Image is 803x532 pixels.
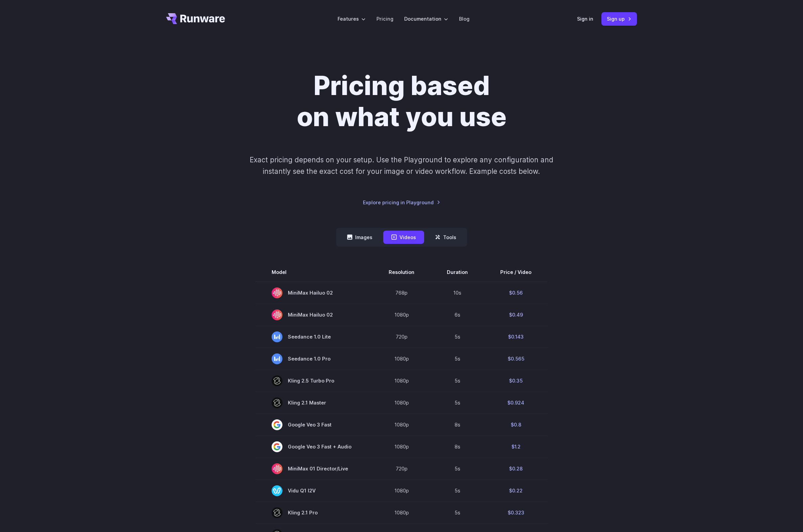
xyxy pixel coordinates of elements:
td: $0.56 [484,282,548,304]
td: 10s [431,282,484,304]
td: 1080p [372,370,431,392]
button: Videos [383,231,424,244]
td: 720p [372,458,431,480]
a: Blog [459,15,469,23]
td: $0.565 [484,348,548,370]
td: 5s [431,502,484,524]
td: 5s [431,348,484,370]
p: Exact pricing depends on your setup. Use the Playground to explore any configuration and instantl... [237,154,566,177]
span: Kling 2.1 Pro [272,507,356,518]
td: $1.2 [484,436,548,458]
td: 1080p [372,480,431,502]
span: Kling 2.1 Master [272,397,356,408]
label: Features [338,15,366,23]
a: Sign up [601,12,637,25]
span: Seedance 1.0 Pro [272,353,356,364]
td: 1080p [372,436,431,458]
td: $0.35 [484,370,548,392]
td: $0.323 [484,502,548,524]
h1: Pricing based on what you use [213,70,590,133]
th: Price / Video [484,263,548,282]
span: Vidu Q1 I2V [272,485,356,496]
td: $0.28 [484,458,548,480]
th: Resolution [372,263,431,282]
td: 8s [431,436,484,458]
td: 5s [431,370,484,392]
a: Explore pricing in Playground [363,199,440,206]
button: Images [339,231,381,244]
a: Sign in [577,15,593,23]
td: 5s [431,458,484,480]
td: 5s [431,326,484,348]
td: 8s [431,414,484,436]
span: Seedance 1.0 Lite [272,331,356,342]
span: MiniMax Hailuo 02 [272,309,356,320]
span: MiniMax Hailuo 02 [272,287,356,298]
span: Kling 2.5 Turbo Pro [272,375,356,386]
span: MiniMax 01 Director/Live [272,463,356,474]
td: 1080p [372,414,431,436]
button: Tools [427,231,464,244]
th: Model [255,263,372,282]
td: 6s [431,304,484,326]
td: $0.924 [484,392,548,414]
td: 768p [372,282,431,304]
td: 1080p [372,304,431,326]
td: $0.49 [484,304,548,326]
a: Pricing [376,15,393,23]
td: 1080p [372,392,431,414]
td: 1080p [372,502,431,524]
td: 720p [372,326,431,348]
td: 1080p [372,348,431,370]
a: Go to / [166,13,225,24]
span: Google Veo 3 Fast + Audio [272,441,356,452]
span: Google Veo 3 Fast [272,419,356,430]
label: Documentation [404,15,448,23]
th: Duration [431,263,484,282]
td: $0.8 [484,414,548,436]
td: 5s [431,480,484,502]
td: $0.143 [484,326,548,348]
td: 5s [431,392,484,414]
td: $0.22 [484,480,548,502]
